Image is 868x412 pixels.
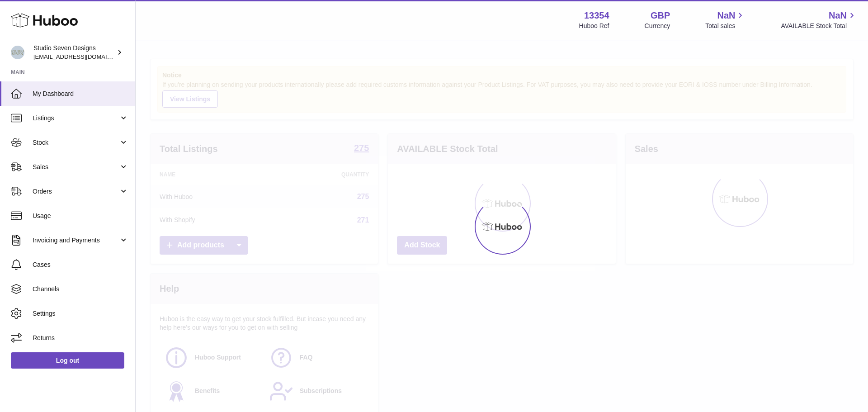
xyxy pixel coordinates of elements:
[33,260,128,269] span: Cases
[781,9,857,30] a: NaN AVAILABLE Stock Total
[829,9,847,22] span: NaN
[645,22,670,30] div: Currency
[717,9,735,22] span: NaN
[33,53,133,60] span: [EMAIL_ADDRESS][DOMAIN_NAME]
[33,138,119,147] span: Stock
[33,187,119,196] span: Orders
[705,22,745,30] span: Total sales
[651,9,670,22] strong: GBP
[33,90,128,98] span: My Dashboard
[33,44,115,61] div: Studio Seven Designs
[579,22,609,30] div: Huboo Ref
[33,163,119,171] span: Sales
[11,46,24,59] img: internalAdmin-13354@internal.huboo.com
[33,212,128,220] span: Usage
[33,334,128,342] span: Returns
[705,9,745,30] a: NaN Total sales
[33,309,128,318] span: Settings
[33,114,119,123] span: Listings
[33,236,119,245] span: Invoicing and Payments
[584,9,609,22] strong: 13354
[11,352,124,369] a: Log out
[781,22,857,30] span: AVAILABLE Stock Total
[33,285,128,294] span: Channels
